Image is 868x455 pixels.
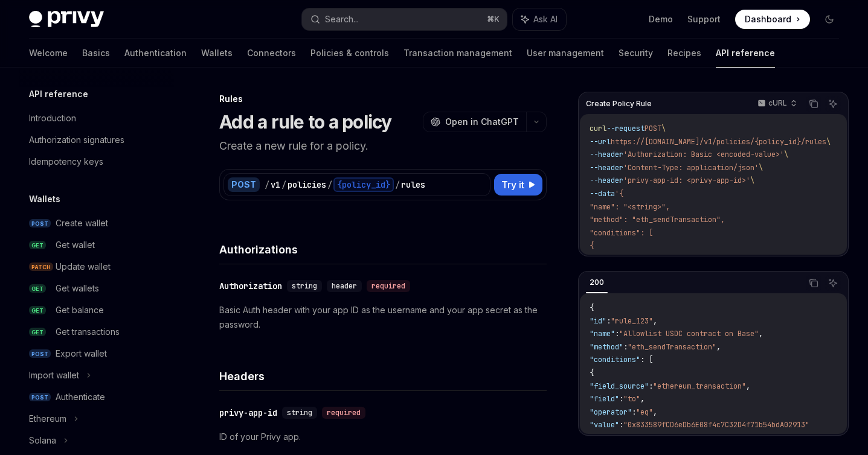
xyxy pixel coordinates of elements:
[716,39,775,68] a: API reference
[653,407,657,417] span: ,
[590,355,640,364] span: "conditions"
[327,179,332,191] div: /
[590,368,594,378] span: {
[615,189,623,199] span: '{
[590,254,754,264] span: "field_source": "ethereum_transaction",
[768,98,787,108] p: cURL
[623,176,750,185] span: 'privy-app-id: <privy-app-id>'
[619,39,653,68] a: Security
[401,179,425,191] div: rules
[19,343,174,364] a: POSTExport wallet
[611,137,826,147] span: https://[DOMAIN_NAME]/v1/policies/{policy_id}/rules
[29,393,51,402] span: POST
[219,368,547,384] h4: Headers
[590,303,594,313] span: {
[623,163,759,173] span: 'Content-Type: application/json'
[487,14,500,24] span: ⌘ K
[29,262,53,272] span: PATCH
[623,420,809,430] span: "0x833589fCD6eDb6E08f4c7C32D4f71b54bdA02913"
[29,412,66,426] div: Ethereum
[586,275,608,290] div: 200
[56,303,104,317] div: Get balance
[292,281,317,291] span: string
[19,212,174,234] a: POSTCreate wallet
[494,174,542,196] button: Try it
[82,39,110,68] a: Basics
[19,386,174,408] a: POSTAuthenticate
[636,407,653,417] span: "eq"
[649,13,673,25] a: Demo
[619,420,623,430] span: :
[56,346,107,361] div: Export wallet
[590,394,619,404] span: "field"
[615,329,619,339] span: :
[653,316,657,326] span: ,
[759,163,763,173] span: \
[640,394,645,404] span: ,
[501,177,524,192] span: Try it
[611,316,653,326] span: "rule_123"
[19,299,174,321] a: GETGet balance
[533,13,558,25] span: Ask AI
[56,259,111,274] div: Update wallet
[825,96,841,112] button: Ask AI
[590,124,606,133] span: curl
[667,39,701,68] a: Recipes
[590,137,611,147] span: --url
[606,124,645,133] span: --request
[228,177,260,192] div: POST
[247,39,296,68] a: Connectors
[56,238,95,252] div: Get wallet
[623,342,628,352] span: :
[649,381,653,391] span: :
[288,179,326,191] div: policies
[29,241,46,250] span: GET
[590,381,649,391] span: "field_source"
[333,177,394,192] div: {policy_id}
[219,430,547,444] p: ID of your Privy app.
[29,433,56,448] div: Solana
[265,179,269,191] div: /
[606,316,611,326] span: :
[302,8,506,30] button: Search...⌘K
[29,328,46,337] span: GET
[29,284,46,293] span: GET
[219,111,392,133] h1: Add a rule to a policy
[745,13,791,25] span: Dashboard
[29,368,79,383] div: Import wallet
[219,93,547,105] div: Rules
[219,241,547,258] h4: Authorizations
[423,112,526,132] button: Open in ChatGPT
[29,219,51,228] span: POST
[735,10,810,29] a: Dashboard
[56,325,120,339] div: Get transactions
[124,39,187,68] a: Authentication
[29,306,46,315] span: GET
[310,39,389,68] a: Policies & controls
[825,275,841,291] button: Ask AI
[219,138,547,154] p: Create a new rule for a policy.
[628,342,716,352] span: "eth_sendTransaction"
[527,39,604,68] a: User management
[590,241,594,250] span: {
[746,381,750,391] span: ,
[367,280,410,292] div: required
[820,10,839,29] button: Toggle dark mode
[590,407,632,417] span: "operator"
[590,420,619,430] span: "value"
[29,111,76,126] div: Introduction
[29,154,103,169] div: Idempotency keys
[806,275,821,291] button: Copy the contents from the code block
[513,8,566,30] button: Ask AI
[219,303,547,332] p: Basic Auth header with your app ID as the username and your app secret as the password.
[29,349,51,358] span: POST
[590,228,653,238] span: "conditions": [
[751,94,802,114] button: cURL
[623,394,640,404] span: "to"
[645,124,661,133] span: POST
[19,151,174,173] a: Idempotency keys
[590,189,615,199] span: --data
[784,150,788,159] span: \
[826,137,831,147] span: \
[322,407,365,419] div: required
